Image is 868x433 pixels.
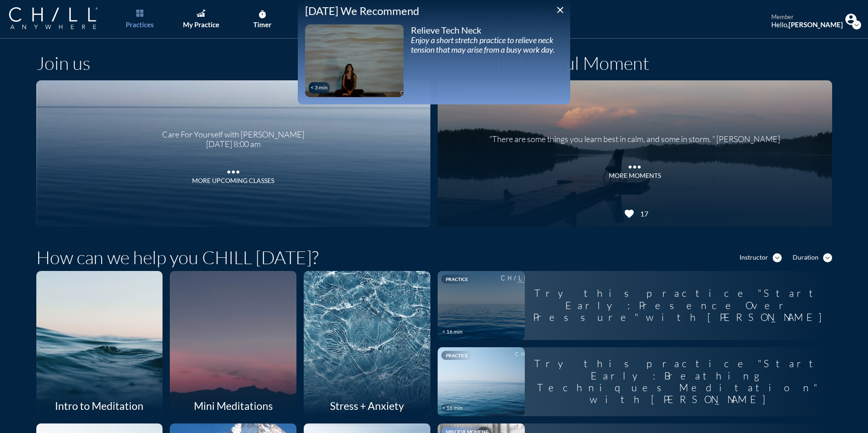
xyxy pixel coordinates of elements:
[771,14,843,21] div: member
[170,395,296,416] div: Mini Meditations
[624,208,635,219] i: favorite
[637,209,648,218] div: 17
[773,253,782,262] i: expand_more
[555,5,566,15] i: close
[126,20,154,29] div: Practices
[36,52,90,74] h1: Join us
[446,353,468,358] span: Practice
[311,84,328,91] div: < 3 min
[136,10,143,17] img: List
[162,123,304,140] div: Care For Yourself with [PERSON_NAME]
[442,329,463,335] div: < 16 min
[9,7,98,29] img: Company Logo
[626,158,644,172] i: more_horiz
[845,14,857,25] img: Profile icon
[446,276,468,282] span: Practice
[525,280,832,330] div: Try this practice "Start Early: Presence Over Pressure" with [PERSON_NAME]
[36,395,163,416] div: Intro to Meditation
[442,405,463,411] div: < 16 min
[740,254,768,261] div: Instructor
[411,35,563,55] div: Enjoy a short stretch practice to relieve neck tension that may arise from a busy work day.
[9,7,116,30] a: Company Logo
[36,246,319,268] h1: How can we help you CHILL [DATE]?
[411,25,563,35] div: Relieve Tech Neck
[304,395,430,416] div: Stress + Anxiety
[793,254,819,261] div: Duration
[258,10,267,19] i: timer
[525,350,832,413] div: Try this practice "Start Early: Breathing Techniques Meditation" with [PERSON_NAME]
[224,163,242,177] i: more_horiz
[183,20,219,29] div: My Practice
[305,5,563,18] div: [DATE] We Recommend
[852,20,861,30] i: expand_more
[771,20,843,29] div: Hello,
[789,20,843,29] strong: [PERSON_NAME]
[197,10,205,17] img: Graph
[162,139,304,149] div: [DATE] 8:00 am
[253,20,271,29] div: Timer
[823,253,832,262] i: expand_more
[489,128,780,144] div: “There are some things you learn best in calm, and some in storm. “ [PERSON_NAME]
[192,177,274,185] div: More Upcoming Classes
[609,172,661,180] div: MORE MOMENTS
